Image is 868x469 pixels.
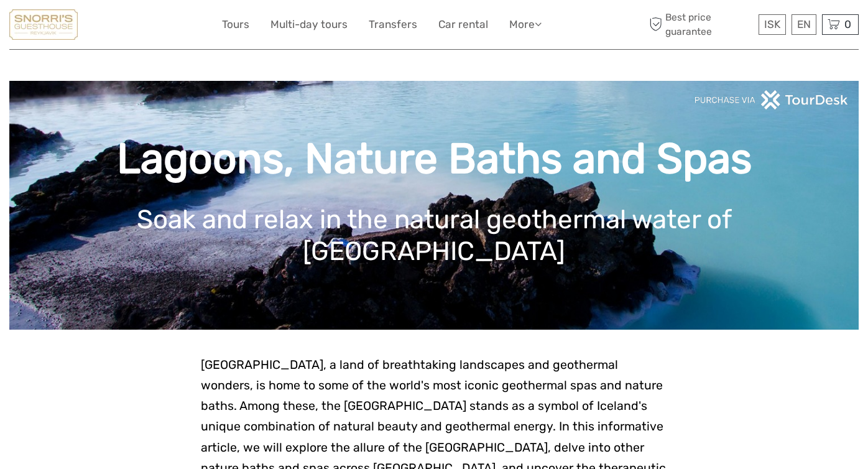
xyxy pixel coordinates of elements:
a: Multi-day tours [270,16,348,34]
img: Snorri's Guesthouse [9,9,78,40]
a: Tours [222,16,249,34]
a: Transfers [369,16,417,34]
h1: Lagoons, Nature Baths and Spas [28,134,840,184]
span: Best price guarantee [647,11,756,38]
h1: Soak and relax in the natural geothermal water of [GEOGRAPHIC_DATA] [28,204,840,267]
a: Car rental [438,16,488,34]
span: ISK [764,18,780,30]
a: More [509,16,542,34]
img: PurchaseViaTourDeskwhite.png [694,90,849,109]
span: 0 [843,18,853,30]
div: EN [792,14,816,35]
